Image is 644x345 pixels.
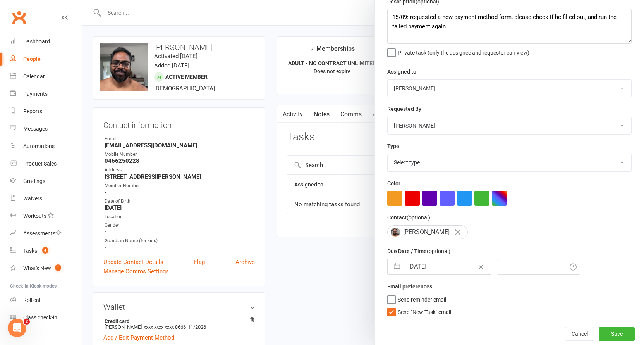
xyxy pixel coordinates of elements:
a: Workouts [10,207,82,225]
span: Send "New Task" email [398,306,451,315]
span: 2 [24,319,30,325]
a: Calendar [10,68,82,85]
label: Due Date / Time [387,247,450,255]
a: Dashboard [10,33,82,50]
div: Product Sales [23,160,57,167]
label: Email preferences [387,282,432,291]
div: Calendar [23,73,45,79]
label: Color [387,179,400,188]
small: (optional) [407,214,430,221]
a: Gradings [10,172,82,190]
div: Reports [23,108,42,114]
span: 4 [42,247,48,254]
a: People [10,50,82,68]
a: Assessments [10,225,82,242]
a: Product Sales [10,155,82,172]
a: What's New1 [10,260,82,277]
label: Assigned to [387,67,416,76]
a: Roll call [10,292,82,309]
label: Contact [387,213,430,222]
a: Messages [10,120,82,138]
div: What's New [23,265,51,271]
a: Tasks 4 [10,242,82,260]
img: Antoo Varghese [391,228,400,237]
div: Workouts [23,213,46,219]
button: Save [599,327,635,341]
span: Send reminder email [398,294,446,303]
small: (optional) [427,248,450,254]
div: Waivers [23,195,42,202]
div: Roll call [23,297,41,303]
label: Requested By [387,105,421,113]
button: Cancel [565,327,594,341]
div: Payments [23,91,48,97]
a: Payments [10,85,82,103]
a: Automations [10,138,82,155]
div: Tasks [23,248,37,254]
div: Assessments [23,230,62,236]
span: Private task (only the assignee and requester can view) [398,47,529,56]
div: Gradings [23,178,45,184]
div: Messages [23,126,48,132]
iframe: Intercom live chat [8,319,26,337]
a: Reports [10,103,82,120]
textarea: 15/09: requested a new payment method form, please check if he filled out, and run the failed pay... [387,9,632,44]
div: Dashboard [23,38,50,45]
a: Clubworx [9,8,29,27]
button: Clear Date [474,259,488,274]
div: Class check-in [23,314,57,321]
span: 1 [55,264,61,271]
div: People [23,56,41,62]
div: [PERSON_NAME] [387,225,468,239]
label: Type [387,142,399,150]
a: Class kiosk mode [10,309,82,326]
div: Automations [23,143,55,149]
a: Waivers [10,190,82,207]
